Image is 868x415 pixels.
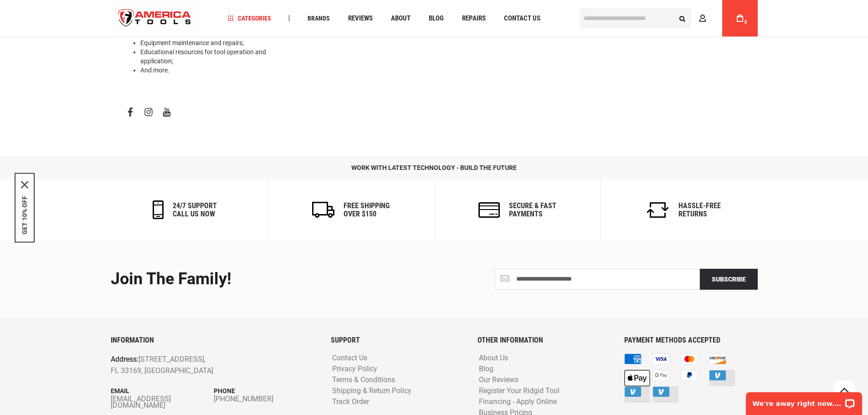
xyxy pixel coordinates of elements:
span: Subscribe [712,276,746,283]
h6: INFORMATION [111,336,317,344]
a: Our Reviews [477,376,521,384]
div: Join the Family! [111,270,427,288]
a: Blog [477,365,496,374]
h6: SUPPORT [331,336,464,344]
span: Blog [429,15,444,22]
iframe: LiveChat chat widget [740,386,868,415]
h6: Hassle-Free Returns [678,202,721,218]
button: Close [21,181,28,188]
span: Address: [111,355,139,364]
a: Blog [425,12,448,25]
a: Equipment maintenance and repairs [140,39,242,46]
h6: Free Shipping Over $150 [344,202,390,218]
a: About Us [477,354,510,363]
p: Email [111,386,214,396]
h6: OTHER INFORMATION [478,336,611,344]
button: Search [674,10,691,27]
a: Privacy Policy [330,365,380,374]
a: Terms & Conditions [330,376,397,384]
span: About [391,15,411,22]
p: [STREET_ADDRESS], FL 33169, [GEOGRAPHIC_DATA] [111,354,276,377]
svg: close icon [21,181,28,188]
a: About [387,12,415,25]
a: [EMAIL_ADDRESS][DOMAIN_NAME] [111,396,214,409]
span: Repairs [462,15,486,22]
li: Educational resources for tool operation and application; [140,47,268,66]
a: Reviews [344,12,377,25]
a: Financing - Apply Online [477,398,559,406]
span: Reviews [348,15,373,22]
span: 0 [745,20,747,25]
a: store logo [111,1,199,36]
span: Categories [227,15,271,21]
a: Brands [303,12,334,25]
a: Repairs [458,12,490,25]
a: Track Order [330,398,371,406]
a: Shipping & Return Policy [330,387,414,395]
button: GET 10% OFF [21,195,28,234]
h6: 24/7 support call us now [173,202,217,218]
button: Subscribe [700,269,758,290]
a: Contact Us [500,12,544,25]
a: Categories [223,12,275,25]
img: America Tools [111,1,199,36]
a: [PHONE_NUMBER] [214,396,317,402]
a: Contact Us [330,354,370,363]
span: Contact Us [504,15,540,22]
a: Register Your Ridgid Tool [477,387,562,395]
li: And more. [140,66,268,75]
span: Brands [308,15,330,21]
h6: PAYMENT METHODS ACCEPTED [624,336,757,344]
li: ; [140,38,268,47]
h6: secure & fast payments [509,202,556,218]
p: Phone [214,386,317,396]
